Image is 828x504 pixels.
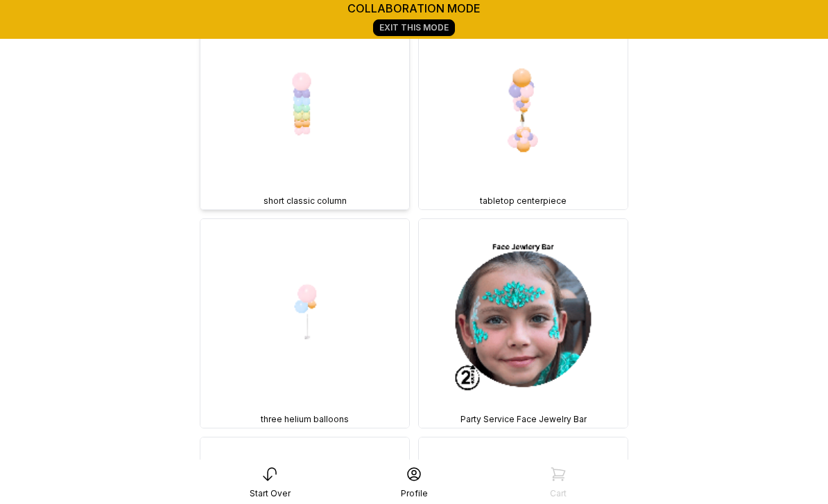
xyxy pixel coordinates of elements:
[460,414,587,425] span: Party Service Face Jewelry Bar
[550,488,567,499] div: Cart
[419,219,628,428] img: Add-ons, 3 Z, Party Service Face Jewelry Bar
[401,488,428,499] div: Profile
[373,19,455,36] a: Exit This Mode
[264,195,347,207] span: short classic column
[261,414,349,425] span: three helium balloons
[250,488,291,499] div: Start Over
[480,195,567,207] span: tabletop centerpiece
[419,1,628,209] img: Add-ons, 3 Sizes, tabletop centerpiece
[200,1,409,209] img: Add-ons, 3 Sizes, short classic column
[200,219,409,428] img: Add-ons, 3 Sizes, three helium balloons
